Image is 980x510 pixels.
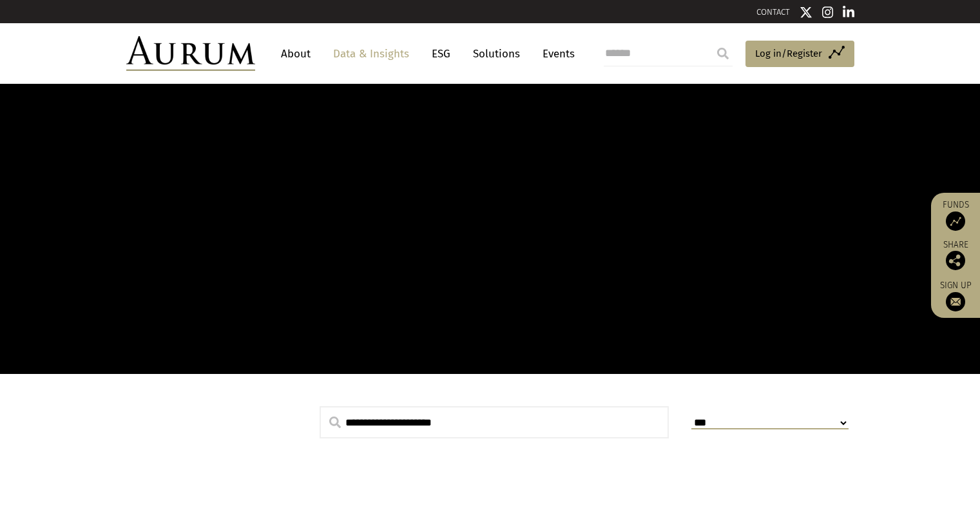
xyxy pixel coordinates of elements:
img: search.svg [329,417,341,428]
a: Log in/Register [745,41,854,68]
a: Funds [937,199,974,231]
span: Log in/Register [755,46,822,61]
input: Submit [710,41,736,66]
a: About [274,42,317,66]
div: Share [937,240,974,270]
a: CONTACT [756,7,790,17]
img: Twitter icon [800,6,812,19]
a: Data & Insights [327,42,416,66]
a: ESG [425,42,457,66]
a: Events [536,42,575,66]
img: Share this post [946,251,965,270]
a: Sign up [937,280,974,311]
img: Access Funds [946,211,965,231]
img: Aurum [126,36,255,71]
img: Instagram icon [822,6,834,19]
a: Solutions [466,42,526,66]
img: Linkedin icon [843,6,854,19]
img: Sign up to our newsletter [946,292,965,311]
